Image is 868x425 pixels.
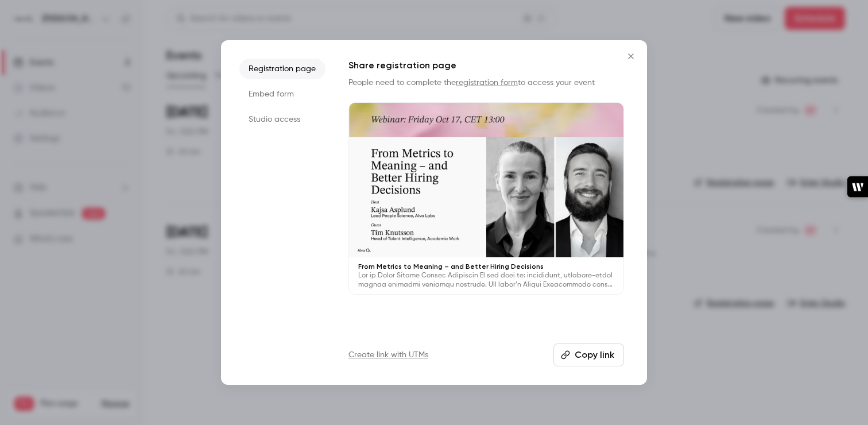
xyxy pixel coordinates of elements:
button: Close [619,45,642,68]
h1: Share registration page [348,59,624,72]
p: People need to complete the to access your event [348,77,624,88]
a: registration form [456,79,518,87]
button: Copy link [553,343,624,366]
a: From Metrics to Meaning – and Better Hiring DecisionsLor ip Dolor Sitame Consec Adipiscin El sed ... [348,102,624,295]
p: From Metrics to Meaning – and Better Hiring Decisions [358,262,614,271]
a: Create link with UTMs [348,349,428,361]
li: Studio access [239,109,325,130]
li: Registration page [239,59,325,79]
li: Embed form [239,84,325,105]
p: Lor ip Dolor Sitame Consec Adipiscin El sed doei te: incididunt, utlabore-etdol magnaa enimadmi v... [358,271,614,289]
